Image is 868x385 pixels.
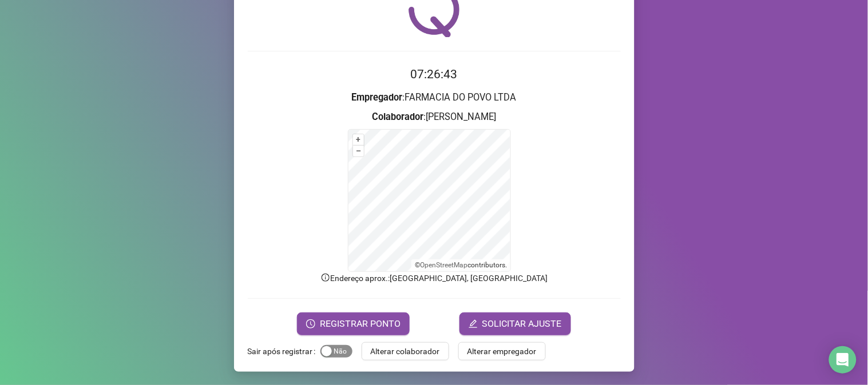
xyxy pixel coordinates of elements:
button: editSOLICITAR AJUSTE [459,312,571,335]
span: info-circle [320,272,331,283]
button: – [353,146,364,157]
button: Alterar empregador [458,342,546,360]
span: Alterar empregador [467,345,537,358]
strong: Colaborador [372,111,423,122]
span: Alterar colaborador [371,345,440,358]
a: OpenStreetMap [420,261,467,269]
span: REGISTRAR PONTO [320,317,401,331]
time: 07:26:43 [411,67,458,81]
span: SOLICITAR AJUSTE [482,317,562,331]
li: © contributors. [415,261,507,269]
h3: : [PERSON_NAME] [248,110,621,125]
div: Open Intercom Messenger [829,346,857,374]
label: Sair após registrar [248,342,320,360]
p: Endereço aprox. : [GEOGRAPHIC_DATA], [GEOGRAPHIC_DATA] [248,272,621,284]
span: edit [469,319,478,328]
h3: : FARMACIA DO POVO LTDA [248,90,621,105]
strong: Empregador [352,92,403,103]
button: REGISTRAR PONTO [297,312,410,335]
button: + [353,134,364,145]
span: clock-circle [306,319,315,328]
button: Alterar colaborador [362,342,449,360]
